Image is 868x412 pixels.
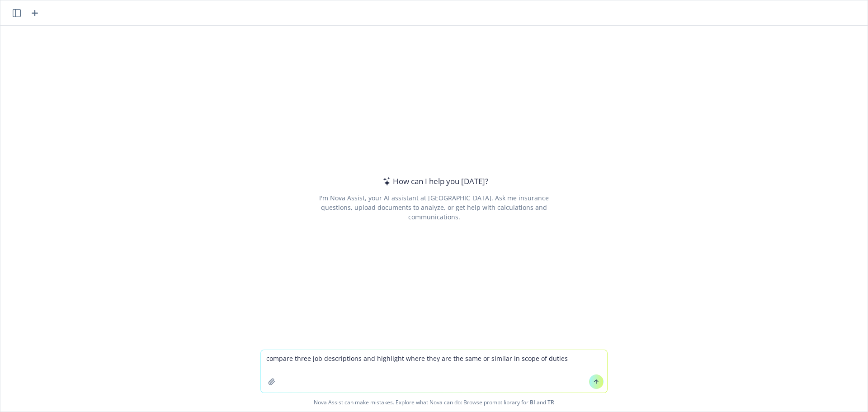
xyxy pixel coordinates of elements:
[547,398,554,406] a: TR
[4,393,864,412] span: Nova Assist can make mistakes. Explore what Nova can do: Browse prompt library for and
[530,398,535,406] a: BI
[307,193,561,222] div: I'm Nova Assist, your AI assistant at [GEOGRAPHIC_DATA]. Ask me insurance questions, upload docum...
[380,175,488,187] div: How can I help you [DATE]?
[261,350,607,393] textarea: compare three job descriptions and highlight where they are the same or similar in scope of duties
